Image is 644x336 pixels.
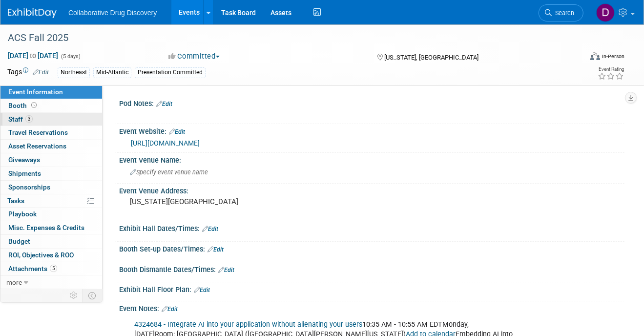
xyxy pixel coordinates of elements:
[119,96,624,109] div: Pod Notes:
[28,52,38,60] span: to
[0,113,102,126] a: Staff3
[0,140,102,153] a: Asset Reservations
[119,153,624,165] div: Event Venue Name:
[119,124,624,137] div: Event Website:
[8,251,74,259] span: ROI, Objectives & ROO
[119,301,624,314] div: Event Notes:
[4,29,572,47] div: ACS Fall 2025
[169,128,185,135] a: Edit
[8,156,40,164] span: Giveaways
[602,53,624,60] div: In-Person
[68,9,157,17] span: Collaborative Drug Discovery
[8,142,66,150] span: Asset Reservations
[29,102,39,109] span: Booth not reserved yet
[0,194,102,208] a: Tasks
[131,139,200,147] a: [URL][DOMAIN_NAME]
[119,282,624,295] div: Exhibit Hall Floor Plan:
[8,88,63,96] span: Event Information
[0,208,102,221] a: Playbook
[0,153,102,167] a: Giveaways
[8,8,57,18] img: ExhibitDay
[8,102,39,109] span: Booth
[0,99,102,112] a: Booth
[202,226,218,232] a: Edit
[8,169,41,177] span: Shipments
[218,267,234,273] a: Edit
[50,265,57,272] span: 5
[590,52,600,60] img: Format-Inperson.png
[8,183,50,191] span: Sponsorships
[130,168,208,176] span: Specify event venue name
[8,128,68,136] span: Travel Reservations
[0,85,102,99] a: Event Information
[119,184,624,196] div: Event Venue Address:
[119,262,624,275] div: Booth Dismantle Dates/Times:
[33,69,49,76] a: Edit
[0,126,102,139] a: Travel Reservations
[135,67,206,78] div: Presentation Committed
[0,249,102,262] a: ROI, Objectives & ROO
[598,67,624,72] div: Event Rating
[119,221,624,234] div: Exhibit Hall Dates/Times:
[0,221,102,234] a: Misc. Expenses & Credits
[0,276,102,289] a: more
[0,235,102,248] a: Budget
[534,51,624,65] div: Event Format
[60,53,81,60] span: (5 days)
[0,167,102,180] a: Shipments
[58,67,90,78] div: Northeast
[166,51,224,62] button: Committed
[6,278,22,286] span: more
[8,224,84,231] span: Misc. Expenses & Credits
[0,262,102,275] a: Attachments5
[25,115,33,123] span: 3
[119,242,624,254] div: Booth Set-up Dates/Times:
[539,4,583,21] a: Search
[552,9,574,17] span: Search
[194,287,210,294] a: Edit
[8,210,37,218] span: Playbook
[8,265,57,273] span: Attachments
[384,54,478,61] span: [US_STATE], [GEOGRAPHIC_DATA]
[93,67,131,78] div: Mid-Atlantic
[8,237,30,245] span: Budget
[8,115,33,123] span: Staff
[7,51,59,60] span: [DATE] [DATE]
[162,306,178,313] a: Edit
[0,181,102,194] a: Sponsorships
[7,67,49,78] td: Tags
[208,246,224,253] a: Edit
[65,289,83,302] td: Personalize Event Tab Strip
[596,3,615,22] img: Daniel Castro
[134,320,362,329] a: 4324684 - Integrate AI into your application without alienating your users
[130,197,319,206] pre: [US_STATE][GEOGRAPHIC_DATA]
[83,289,103,302] td: Toggle Event Tabs
[156,101,172,107] a: Edit
[7,197,24,205] span: Tasks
